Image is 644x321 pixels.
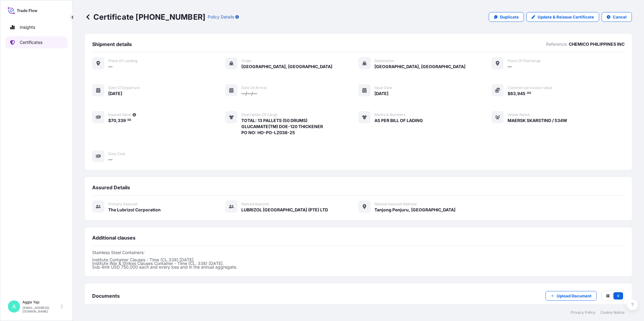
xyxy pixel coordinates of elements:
[92,41,132,47] span: Shipment details
[108,207,161,213] span: The Lubrizol Corporation
[108,151,125,156] span: Duty Cost
[546,41,568,47] p: Reference:
[92,235,136,241] span: Additional clauses
[613,14,627,20] p: Cancel
[116,118,118,123] span: ,
[108,85,140,90] span: Date of departure
[508,112,530,117] span: Vessel Name
[108,91,122,97] span: [DATE]
[374,112,405,117] span: Marks & Numbers
[118,118,126,123] span: 339
[20,24,35,30] p: Insights
[108,118,111,123] span: $
[545,291,597,301] button: Upload Document
[557,293,592,299] p: Upload Document
[508,58,541,63] span: Place of discharge
[374,91,388,97] span: [DATE]
[516,91,517,96] span: ,
[489,12,524,22] a: Duplicate
[602,12,632,22] button: Cancel
[241,58,252,63] span: Origin
[108,112,131,117] span: Insured Value
[526,12,599,22] a: Update & Reissue Certificate
[208,14,234,20] p: Policy Details
[5,21,68,33] a: Insights
[508,64,512,70] span: —
[600,310,625,315] a: Cookie Notice
[108,58,137,63] span: Place of Loading
[374,207,455,213] span: Tanjong Penjuru, [GEOGRAPHIC_DATA]
[508,117,567,124] span: MAERSK SKARSTIND / 534W
[241,85,267,90] span: Date of arrival
[111,118,116,123] span: 70
[527,92,531,94] span: 00
[241,112,277,117] span: Description of cargo
[374,202,417,207] span: Named Assured Address
[374,64,465,70] span: [GEOGRAPHIC_DATA], [GEOGRAPHIC_DATA]
[510,91,516,96] span: 63
[241,91,257,97] span: —/—/—
[241,64,332,70] span: [GEOGRAPHIC_DATA], [GEOGRAPHIC_DATA]
[92,184,130,190] span: Assured Details
[500,14,519,20] p: Duplicate
[127,119,131,121] span: 50
[241,117,323,136] span: TOTAL: 13 PALLETS (50 DRUMS) GLUCAMATE(TM) DOE-120 THICKENER PO NO: HO-PO-LZ038-25
[108,157,112,163] span: —
[571,310,595,315] a: Privacy Policy
[22,306,60,313] p: [EMAIL_ADDRESS][DOMAIN_NAME]
[126,119,127,121] span: .
[92,251,625,269] p: Stainless Steel Containers: Institute Container Clauses - Time (CL.338) [DATE]. Institute War & S...
[374,85,392,90] span: Issue Date
[5,36,68,48] a: Certificates
[508,91,510,96] span: $
[92,293,120,299] span: Documents
[538,14,594,20] p: Update & Reissue Certificate
[108,64,112,70] span: —
[85,12,205,22] p: Certificate [PHONE_NUMBER]
[517,91,525,96] span: 945
[374,58,394,63] span: Destination
[508,85,552,90] span: Commercial Invoice Value
[22,300,60,305] p: Aggie Yap
[526,92,527,94] span: .
[569,41,625,47] p: CHEMICO PHILIPPINES INC
[241,207,328,213] span: LUBRIZOL [GEOGRAPHIC_DATA] (PTE) LTD
[108,202,137,207] span: Primary assured
[374,117,423,124] span: AS PER BILL OF LADING
[12,303,16,309] span: A
[241,202,269,207] span: Named Assured
[20,39,42,45] p: Certificates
